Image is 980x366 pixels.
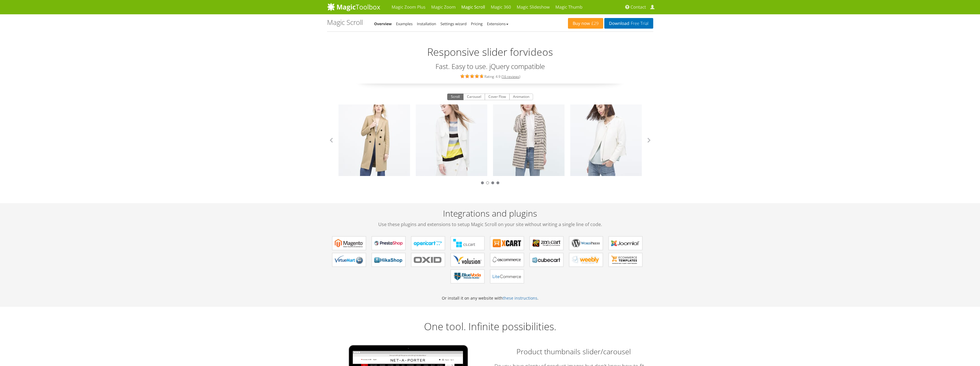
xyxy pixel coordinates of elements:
b: Magic Scroll for OXID [414,256,442,264]
h2: Integrations and plugins [327,209,653,228]
a: these instructions [503,295,537,301]
a: Installation [417,21,436,26]
b: Magic Scroll for CS-Cart [453,239,482,248]
b: Magic Scroll for OpenCart [414,239,442,248]
b: Magic Scroll for ecommerce Templates [611,256,640,264]
div: Or install it on any website with . [327,203,653,307]
a: Examples [396,21,413,26]
a: Magic Scroll for OpenCart [411,236,445,250]
b: Magic Scroll for Weebly [572,256,600,264]
a: Buy now£29 [568,18,603,29]
button: Scroll [447,94,464,100]
a: Extensions [487,21,508,26]
a: Magic Scroll for CubeCart [530,253,563,267]
b: Magic Scroll for HikaShop [374,256,403,264]
a: Magic Scroll for HikaShop [372,253,405,267]
img: MagicToolbox.com - Image tools for your website [327,3,380,11]
a: Settings wizard [440,21,467,26]
span: Free Trial [629,21,648,26]
a: Magic Scroll for OXID [411,253,445,267]
b: Magic Scroll for osCommerce [493,256,521,264]
b: Magic Scroll for Magento [335,239,363,248]
a: Overview [374,21,392,26]
a: Magic Scroll for Weebly [569,253,603,267]
h2: One tool. Infinite possibilities. [327,321,653,332]
a: Magic Scroll for VirtueMart [332,253,366,267]
b: Magic Scroll for Zen Cart [532,239,561,248]
h2: Product thumbnails slider/carousel [494,347,653,357]
button: Carousel [463,94,485,100]
a: DownloadFree Trial [604,18,653,29]
a: Magic Scroll for LiteCommerce [490,270,524,283]
div: Rating: 4.9 ( ) [327,73,653,79]
span: Use these plugins and extensions to setup Magic Scroll on your site without writing a single line... [327,221,653,228]
a: Magic Scroll for WordPress [569,236,603,250]
button: Animation [509,94,533,100]
a: Magic Scroll for Magento [332,236,366,250]
b: Magic Scroll for VirtueMart [335,256,363,264]
b: Magic Scroll for CubeCart [532,256,561,264]
a: Magic Scroll for X-Cart [490,236,524,250]
a: Magic Scroll for CS-Cart [451,236,484,250]
b: Magic Scroll for Volusion [453,256,482,264]
button: Cover Flow [485,94,510,100]
b: Magic Scroll for WordPress [572,239,600,248]
b: Magic Scroll for Joomla [611,239,640,248]
a: Magic Scroll for osCommerce [490,253,524,267]
a: Magic Scroll for ecommerce Templates [609,253,642,267]
b: Magic Scroll for X-Cart [493,239,521,248]
h1: Magic Scroll [327,19,363,26]
a: Magic Scroll for PrestaShop [372,236,405,250]
a: Magic Scroll for Volusion [451,253,484,267]
h2: Responsive slider for [327,39,653,60]
a: Magic Scroll for Zen Cart [530,236,563,250]
b: Magic Scroll for PrestaShop [374,239,403,248]
b: Magic Scroll for BlueVoda [453,272,482,281]
a: Pricing [471,21,483,26]
span: Contact [631,4,646,10]
a: Magic Scroll for Joomla [609,236,642,250]
h3: Fast. Easy to use. jQuery compatible [327,63,653,70]
span: videos [523,45,553,60]
b: Magic Scroll for LiteCommerce [493,272,521,281]
span: £29 [590,21,599,26]
a: 16 reviews [502,74,519,79]
a: Magic Scroll for BlueVoda [451,270,484,283]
